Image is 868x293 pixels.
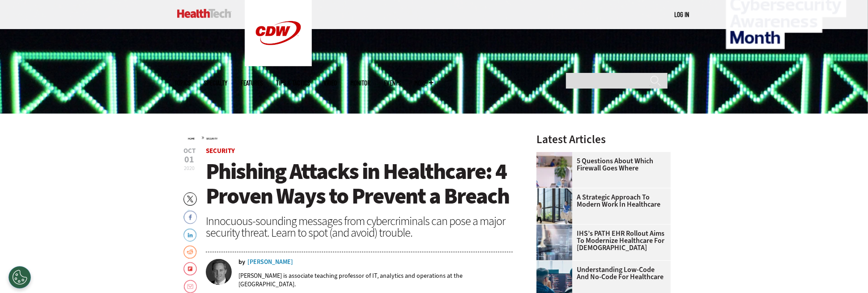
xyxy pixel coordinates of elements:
a: Security [206,146,235,155]
a: Understanding Low-Code and No-Code for Healthcare [536,266,665,280]
span: Specialty [204,80,227,86]
button: Open Preferences [9,266,31,289]
a: 5 Questions About Which Firewall Goes Where [536,157,665,172]
a: Home [188,137,195,140]
a: A Strategic Approach to Modern Work in Healthcare [536,194,665,208]
a: Coworkers coding [536,261,577,268]
div: » [188,134,513,141]
span: Topics [174,80,191,86]
div: Innocuous-sounding messages from cybercriminals can pose a major security threat. Learn to spot (... [206,215,513,238]
img: Home [177,9,231,18]
a: Events [384,80,401,86]
span: by [238,259,245,265]
p: [PERSON_NAME] is associate teaching professor of IT, analytics and operations at the [GEOGRAPHIC_... [238,272,513,289]
a: MonITor [350,80,370,86]
h3: Latest Articles [536,134,671,145]
a: Features [241,80,263,86]
img: Health workers in a modern hospital [536,188,572,224]
a: Video [323,80,337,86]
div: Cookies Settings [9,266,31,289]
a: Health workers in a modern hospital [536,188,577,195]
a: Log in [674,10,689,18]
a: IHS’s PATH EHR Rollout Aims to Modernize Healthcare for [DEMOGRAPHIC_DATA] [536,230,665,251]
a: Security [206,137,217,140]
span: Phishing Attacks in Healthcare: 4 Proven Ways to Prevent a Breach [206,157,509,211]
a: CDW [245,59,312,68]
img: Mike Chapple [206,259,232,285]
span: More [414,80,433,86]
span: 2020 [184,165,195,172]
span: 01 [183,155,196,164]
a: Tips & Tactics [276,80,310,86]
img: Healthcare provider using computer [536,152,572,188]
img: Electronic health records [536,225,572,260]
a: [PERSON_NAME] [247,259,293,265]
span: Oct [183,148,196,154]
a: Healthcare provider using computer [536,152,577,159]
a: Electronic health records [536,225,577,232]
div: User menu [674,10,689,19]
